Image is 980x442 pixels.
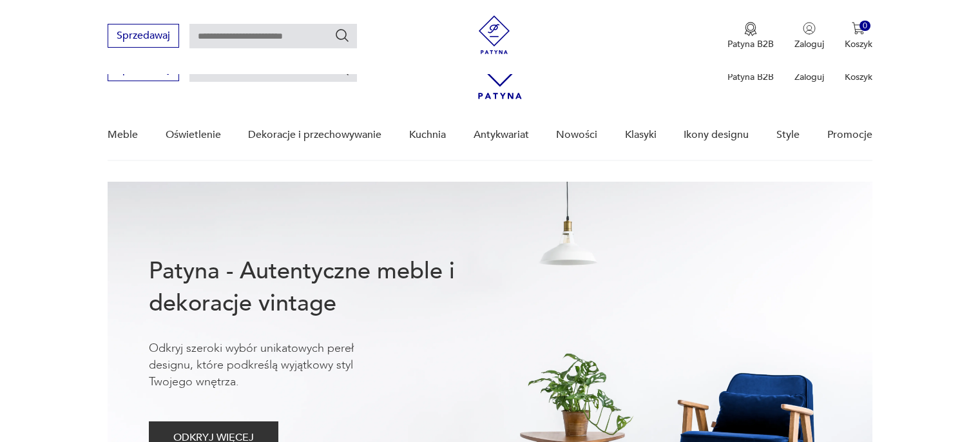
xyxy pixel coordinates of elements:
[149,340,394,390] p: Odkryj szeroki wybór unikatowych pereł designu, które podkreślą wyjątkowy styl Twojego wnętrza.
[108,66,179,75] a: Sprzedawaj
[727,22,774,50] a: Ikona medaluPatyna B2B
[474,110,529,160] a: Antykwariat
[334,28,350,43] button: Szukaj
[149,255,497,320] h1: Patyna - Autentyczne meble i dekoracje vintage
[744,22,757,36] img: Ikona medalu
[794,38,824,50] p: Zaloguj
[845,22,872,50] button: 0Koszyk
[108,24,179,48] button: Sprzedawaj
[827,110,872,160] a: Promocje
[860,21,870,32] div: 0
[794,71,824,83] p: Zaloguj
[625,110,657,160] a: Klasyki
[727,38,774,50] p: Patyna B2B
[166,110,221,160] a: Oświetlenie
[409,110,446,160] a: Kuchnia
[794,22,824,50] button: Zaloguj
[852,22,865,35] img: Ikona koszyka
[845,71,872,83] p: Koszyk
[727,71,774,83] p: Patyna B2B
[108,110,138,160] a: Meble
[684,110,749,160] a: Ikony designu
[475,15,514,54] img: Patyna - sklep z meblami i dekoracjami vintage
[727,22,774,50] button: Patyna B2B
[556,110,597,160] a: Nowości
[845,38,872,50] p: Koszyk
[776,110,800,160] a: Style
[248,110,381,160] a: Dekoracje i przechowywanie
[108,32,179,41] a: Sprzedawaj
[803,22,816,35] img: Ikonka użytkownika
